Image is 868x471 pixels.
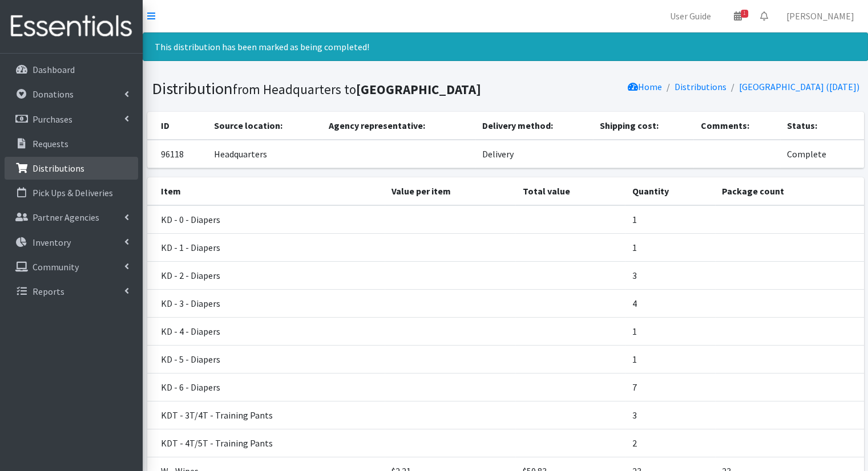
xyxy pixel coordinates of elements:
[5,157,138,180] a: Distributions
[356,81,481,98] b: [GEOGRAPHIC_DATA]
[628,81,662,92] a: Home
[33,237,71,248] p: Inventory
[625,233,715,261] td: 1
[5,280,138,303] a: Reports
[5,181,138,204] a: Pick Ups & Deliveries
[5,231,138,254] a: Inventory
[780,140,863,168] td: Complete
[147,429,385,457] td: KDT - 4T/5T - Training Pants
[147,177,385,205] th: Item
[625,289,715,317] td: 4
[625,373,715,401] td: 7
[33,88,74,100] p: Donations
[33,64,75,75] p: Dashboard
[147,205,385,234] td: KD - 0 - Diapers
[152,79,502,99] h1: Distribution
[5,108,138,131] a: Purchases
[5,58,138,81] a: Dashboard
[33,286,64,297] p: Reports
[33,261,79,273] p: Community
[33,212,99,223] p: Partner Agencies
[147,373,385,401] td: KD - 6 - Diapers
[147,261,385,289] td: KD - 2 - Diapers
[207,112,322,140] th: Source location:
[207,140,322,168] td: Headquarters
[5,132,138,155] a: Requests
[625,205,715,234] td: 1
[5,206,138,229] a: Partner Agencies
[693,112,780,140] th: Comments:
[475,140,593,168] td: Delivery
[515,177,625,205] th: Total value
[777,5,863,27] a: [PERSON_NAME]
[625,429,715,457] td: 2
[725,5,751,27] a: 1
[780,112,863,140] th: Status:
[385,177,516,205] th: Value per item
[147,345,385,373] td: KD - 5 - Diapers
[147,140,208,168] td: 96118
[143,33,868,61] div: This distribution has been marked as being completed!
[147,233,385,261] td: KD - 1 - Diapers
[322,112,475,140] th: Agency representative:
[5,255,138,278] a: Community
[33,113,72,125] p: Purchases
[741,10,748,18] span: 1
[5,7,138,46] img: HumanEssentials
[661,5,720,27] a: User Guide
[147,112,208,140] th: ID
[625,177,715,205] th: Quantity
[675,81,726,92] a: Distributions
[739,81,859,92] a: [GEOGRAPHIC_DATA] ([DATE])
[33,163,84,174] p: Distributions
[625,401,715,429] td: 3
[475,112,593,140] th: Delivery method:
[33,187,113,198] p: Pick Ups & Deliveries
[5,83,138,105] a: Donations
[593,112,694,140] th: Shipping cost:
[147,289,385,317] td: KD - 3 - Diapers
[625,261,715,289] td: 3
[147,317,385,345] td: KD - 4 - Diapers
[147,401,385,429] td: KDT - 3T/4T - Training Pants
[625,317,715,345] td: 1
[625,345,715,373] td: 1
[715,177,863,205] th: Package count
[233,81,481,98] small: from Headquarters to
[33,138,68,149] p: Requests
